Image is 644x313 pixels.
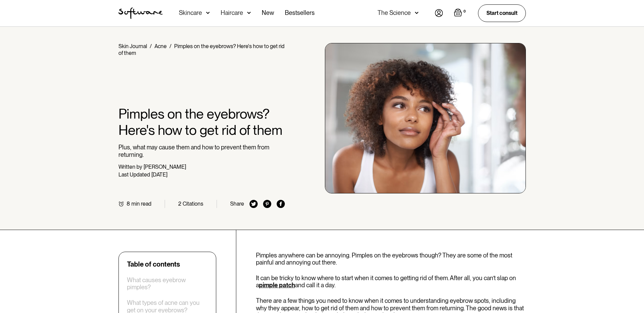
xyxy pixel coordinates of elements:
[131,201,151,207] div: min read
[462,8,467,15] div: 0
[118,164,142,170] div: Written by
[277,200,285,208] img: facebook icon
[256,252,526,266] p: Pimples anywhere can be annoying. Pimples on the eyebrows though? They are some of the most painf...
[150,43,152,49] div: /
[183,201,203,207] div: Citations
[259,281,295,289] a: pimple patch
[154,43,167,49] a: Acne
[221,9,243,16] div: Haircare
[454,8,467,18] a: Open empty cart
[127,276,208,291] a: What causes eyebrow pimples?
[247,9,251,16] img: arrow down
[118,43,284,56] div: Pimples on the eyebrows? Here's how to get rid of them
[118,7,163,19] a: home
[378,9,411,16] div: The Science
[127,260,180,268] div: Table of contents
[263,200,271,208] img: pinterest icon
[178,201,181,207] div: 2
[206,9,210,16] img: arrow down
[169,43,171,49] div: /
[151,171,167,178] div: [DATE]
[118,7,163,19] img: Software Logo
[230,201,244,207] div: Share
[127,201,130,207] div: 8
[256,274,526,289] p: It can be tricky to know where to start when it comes to getting rid of them. After all, you can’...
[118,171,150,178] div: Last Updated
[144,164,186,170] div: [PERSON_NAME]
[478,4,526,22] a: Start consult
[118,144,285,158] p: Plus, what may cause them and how to prevent them from returning.
[415,9,419,16] img: arrow down
[118,106,285,138] h1: Pimples on the eyebrows? Here's how to get rid of them
[250,200,258,208] img: twitter icon
[179,9,202,16] div: Skincare
[118,43,147,49] a: Skin Journal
